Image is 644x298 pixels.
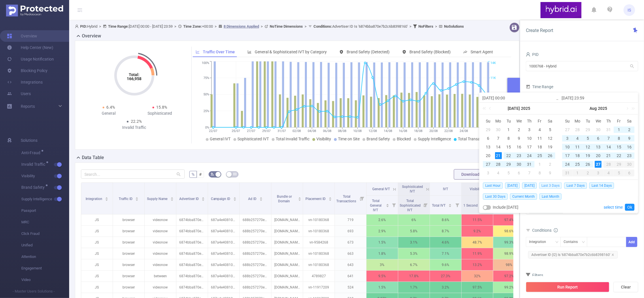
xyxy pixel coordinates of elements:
[483,151,493,160] td: July 20, 2025
[83,110,134,116] div: General
[127,76,142,81] tspan: 166,958
[595,135,602,142] div: 6
[515,152,522,159] div: 23
[535,134,545,143] td: July 11, 2025
[209,129,218,133] tspan: 22/07
[615,135,622,142] div: 8
[493,169,504,177] td: August 4, 2025
[526,169,533,176] div: 7
[21,239,69,251] span: Unified
[6,5,63,16] img: Protected Media
[323,129,331,133] tspan: 06/08
[248,50,252,54] i: icon: bar-chart
[526,126,533,133] div: 3
[7,53,54,65] a: Usage Notification
[262,129,271,133] tspan: 29/07
[564,152,571,159] div: 17
[21,170,69,182] span: Visibility
[173,24,178,29] span: >
[574,152,581,159] div: 18
[21,162,47,166] span: Invalid Traffic
[21,101,35,112] a: Reports
[562,143,573,151] td: August 10, 2025
[573,125,583,134] td: July 28, 2025
[495,161,502,168] div: 28
[605,152,612,159] div: 21
[203,93,209,97] tspan: 50%
[493,118,504,124] span: Mo
[585,135,592,142] div: 5
[595,161,602,168] div: 27
[545,160,555,169] td: August 2, 2025
[524,125,535,134] td: July 3, 2025
[505,152,512,159] div: 22
[536,152,543,159] div: 25
[593,117,604,125] th: Wed
[547,169,554,176] div: 9
[603,151,614,160] td: August 21, 2025
[583,134,593,143] td: August 5, 2025
[347,50,390,54] span: Brand Safety (Detected)
[603,118,614,124] span: Th
[107,105,115,110] span: 6.4%
[615,126,622,133] div: 1
[526,144,533,150] div: 17
[625,204,634,211] a: Ok
[293,129,301,133] tspan: 02/08
[483,169,493,177] td: August 3, 2025
[562,118,573,124] span: Su
[514,160,524,169] td: July 30, 2025
[574,144,581,150] div: 11
[535,118,545,124] span: Fr
[603,134,614,143] td: August 7, 2025
[504,118,514,124] span: Tu
[21,151,42,155] span: Anti-Fraud
[583,118,593,124] span: Tu
[573,118,583,124] span: Mo
[562,169,573,177] td: August 31, 2025
[444,24,464,29] b: No Solutions
[433,24,439,29] span: >
[526,84,553,89] span: Time Range
[213,24,218,29] span: >
[614,134,624,143] td: August 8, 2025
[504,151,514,160] td: July 22, 2025
[504,125,514,134] td: July 1, 2025
[604,202,623,213] a: select time
[485,135,492,142] div: 6
[603,169,614,177] td: September 4, 2025
[21,274,69,286] span: Video
[384,129,392,133] tspan: 14/08
[514,169,524,177] td: August 6, 2025
[624,160,634,169] td: August 30, 2025
[369,129,377,133] tspan: 12/08
[583,125,593,134] td: July 29, 2025
[495,152,502,159] div: 21
[524,169,535,177] td: August 7, 2025
[485,161,492,168] div: 27
[624,103,630,114] a: Next month (PageDown)
[624,134,634,143] td: August 9, 2025
[593,151,604,160] td: August 20, 2025
[526,52,530,57] i: icon: user
[547,126,554,133] div: 5
[536,161,543,168] div: 1
[614,125,624,134] td: August 1, 2025
[524,118,535,124] span: Th
[535,169,545,177] td: August 8, 2025
[514,117,524,125] th: Wed
[626,144,633,150] div: 16
[338,129,347,133] tspan: 08/08
[97,24,103,29] span: >
[483,117,493,125] th: Sun
[7,42,53,53] a: Help Center (New)
[82,33,101,39] h2: Overview
[354,129,362,133] tspan: 10/08
[545,117,555,125] th: Sat
[460,129,468,133] tspan: 24/08
[483,134,493,143] td: July 6, 2025
[562,95,635,101] input: End date
[605,126,612,133] div: 31
[536,126,543,133] div: 4
[536,169,543,176] div: 8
